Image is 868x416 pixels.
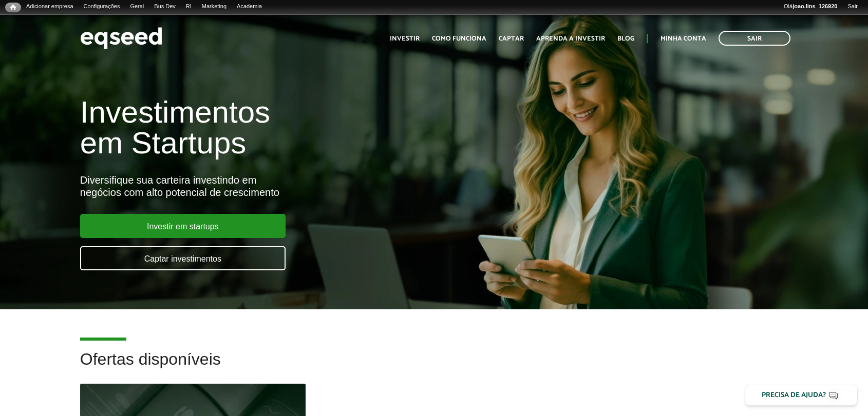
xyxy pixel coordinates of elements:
[149,3,181,11] a: Bus Dev
[842,3,863,11] a: Sair
[779,3,842,11] a: Olájoao.lins_126920
[10,4,16,11] span: Início
[792,3,837,9] strong: joao.lins_126920
[197,3,232,11] a: Marketing
[80,174,499,199] div: Diversifique sua carteira investindo em negócios com alto potencial de crescimento
[181,3,197,11] a: RI
[5,3,21,12] a: Início
[432,35,486,42] a: Como funciona
[80,25,162,52] img: EqSeed
[719,31,790,46] a: Sair
[232,3,267,11] a: Academia
[536,35,605,42] a: Aprenda a investir
[80,214,286,238] a: Investir em startups
[617,35,634,42] a: Blog
[80,246,286,270] a: Captar investimentos
[21,3,79,11] a: Adicionar empresa
[79,3,125,11] a: Configurações
[390,35,420,42] a: Investir
[499,35,524,42] a: Captar
[80,97,499,159] h1: Investimentos em Startups
[125,3,149,11] a: Geral
[661,35,706,42] a: Minha conta
[80,350,788,384] h2: Ofertas disponíveis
